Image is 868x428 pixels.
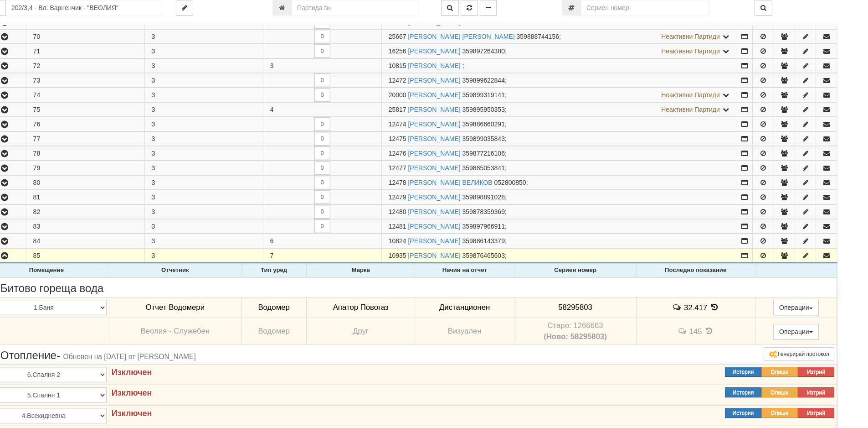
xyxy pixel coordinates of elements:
[636,264,755,277] th: Последно показание
[389,223,406,230] span: Партида №
[684,303,707,312] span: 32.417
[462,208,505,215] span: 359878359369
[270,252,274,259] span: 7
[661,47,720,55] span: Неактивни Партиди
[462,150,505,157] span: 359877216106
[761,408,798,418] button: Опиши
[241,264,307,277] th: Тип уред
[381,132,737,146] td: ;
[408,77,460,84] a: [PERSON_NAME]
[241,297,307,318] td: Водомер
[26,205,144,219] td: 82
[389,150,406,157] span: Партида №
[112,409,152,418] strong: Изключен
[462,252,505,259] span: 359876465603
[144,234,263,248] td: 3
[761,387,798,397] button: Опиши
[381,161,737,175] td: ;
[408,179,492,186] a: [PERSON_NAME] ВЕЛИКОВ
[517,33,559,40] span: 359888744156
[381,190,737,204] td: ;
[26,249,144,263] td: 85
[408,120,460,128] a: [PERSON_NAME]
[389,179,406,186] span: Партида №
[112,368,152,377] strong: Изключен
[408,223,460,230] a: [PERSON_NAME]
[26,161,144,175] td: 79
[415,297,514,318] td: Дистанционен
[381,73,737,88] td: ;
[514,264,636,277] th: Сериен номер
[389,91,406,99] span: Партида №
[773,324,819,339] button: Операции
[144,205,263,219] td: 3
[389,164,406,172] span: Партида №
[462,135,505,142] span: 359899035843
[462,106,505,113] span: 359895950353
[144,44,263,58] td: 3
[798,408,834,418] button: Изтрий
[26,190,144,204] td: 81
[408,252,460,259] a: [PERSON_NAME]
[26,132,144,146] td: 77
[144,176,263,190] td: 3
[26,59,144,73] td: 72
[381,219,737,234] td: ;
[408,33,514,40] a: [PERSON_NAME] [PERSON_NAME]
[144,117,263,131] td: 3
[26,176,144,190] td: 80
[381,146,737,161] td: ;
[144,103,263,117] td: 3
[389,237,406,245] span: Партида №
[725,408,761,418] button: История
[381,30,737,44] td: ;
[389,193,406,201] span: Партида №
[141,327,210,335] span: Веолия - Служебен
[408,164,460,172] a: [PERSON_NAME]
[144,59,263,73] td: 3
[26,88,144,102] td: 74
[389,106,406,113] span: Партида №
[544,332,607,341] b: (Ново: 58295803)
[56,349,60,361] span: -
[307,318,415,345] td: Друг
[381,103,737,117] td: ;
[26,30,144,44] td: 70
[408,135,460,142] a: [PERSON_NAME]
[408,208,460,215] a: [PERSON_NAME]
[381,117,737,131] td: ;
[26,73,144,88] td: 73
[26,219,144,234] td: 83
[144,146,263,161] td: 3
[798,387,834,397] button: Изтрий
[725,387,761,397] button: История
[408,91,460,99] a: [PERSON_NAME]
[381,234,737,248] td: ;
[381,249,737,263] td: ;
[661,33,720,40] span: Неактивни Партиди
[761,367,798,377] button: Опиши
[109,264,241,277] th: Отчетник
[389,120,406,128] span: Партида №
[381,205,737,219] td: ;
[270,62,274,69] span: 3
[389,77,406,84] span: Партида №
[270,237,274,245] span: 6
[63,353,196,360] span: Обновен на [DATE] от [PERSON_NAME]
[26,44,144,58] td: 71
[661,91,720,99] span: Неактивни Партиди
[241,318,307,345] td: Водомер
[144,249,263,263] td: 3
[462,120,505,128] span: 359886660291
[381,88,737,102] td: ;
[26,146,144,161] td: 78
[408,150,460,157] a: [PERSON_NAME]
[408,193,460,201] a: [PERSON_NAME]
[389,135,406,142] span: Партида №
[381,176,737,190] td: ;
[144,30,263,44] td: 3
[408,237,460,245] a: [PERSON_NAME]
[389,47,406,55] span: Партида №
[462,164,505,172] span: 359885053841
[26,103,144,117] td: 75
